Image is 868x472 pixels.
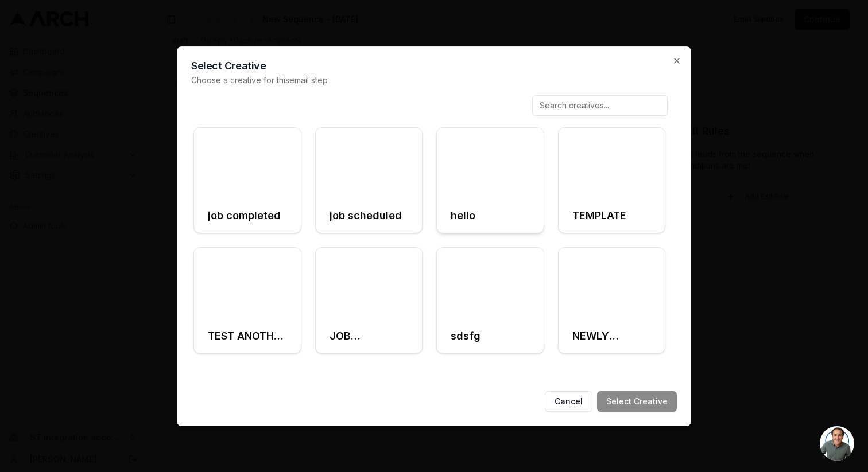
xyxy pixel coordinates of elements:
h3: NEWLY CREATED [572,328,652,344]
h2: Select Creative [191,61,677,71]
h3: hello [451,208,475,224]
h3: JOB SCHEDULED [330,328,409,344]
h3: sdsfg [451,328,480,344]
button: Cancel [545,391,592,412]
h3: job scheduled [330,208,402,224]
h3: TEST ANOTHER EMPTY SERVER [208,328,287,344]
h3: job completed [208,208,281,224]
p: Choose a creative for this email step [191,75,677,86]
input: Search creatives... [532,95,668,116]
h3: TEMPLATE [572,208,626,224]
